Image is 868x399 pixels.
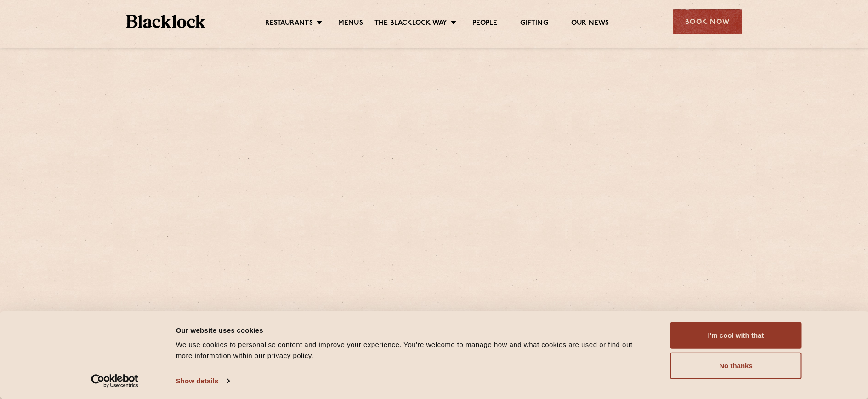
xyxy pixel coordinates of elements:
[338,19,363,29] a: Menus
[571,19,609,29] a: Our News
[520,19,548,29] a: Gifting
[176,339,650,361] div: We use cookies to personalise content and improve your experience. You're welcome to manage how a...
[265,19,313,29] a: Restaurants
[670,322,802,349] button: I'm cool with that
[126,15,206,28] img: BL_Textured_Logo-footer-cropped.svg
[673,9,742,34] div: Book Now
[74,374,155,388] a: Usercentrics Cookiebot - opens in a new window
[670,353,802,379] button: No thanks
[176,374,229,388] a: Show details
[176,324,650,335] div: Our website uses cookies
[374,19,447,29] a: The Blacklock Way
[472,19,497,29] a: People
